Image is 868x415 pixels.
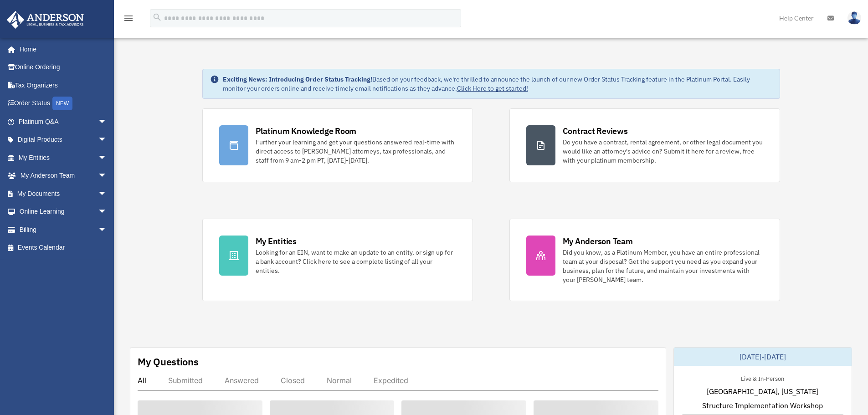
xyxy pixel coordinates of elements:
span: arrow_drop_down [98,203,116,221]
strong: Exciting News: Introducing Order Status Tracking! [223,75,372,83]
a: My Anderson Team Did you know, as a Platinum Member, you have an entire professional team at your... [509,219,780,301]
a: menu [123,16,134,24]
a: My Documentsarrow_drop_down [6,184,121,203]
div: Submitted [168,376,203,385]
img: Anderson Advisors Platinum Portal [4,11,87,29]
span: Structure Implementation Workshop [702,400,823,411]
div: NEW [52,97,72,110]
div: My Entities [256,236,297,247]
div: Looking for an EIN, want to make an update to an entity, or sign up for a bank account? Click her... [256,248,456,275]
div: Answered [225,376,259,385]
i: search [152,12,162,22]
a: Billingarrow_drop_down [6,220,121,239]
div: Expedited [374,376,408,385]
span: arrow_drop_down [98,167,116,185]
a: My Anderson Teamarrow_drop_down [6,167,121,185]
a: Click Here to get started! [457,84,528,92]
div: Live & In-Person [734,373,791,383]
div: Further your learning and get your questions answered real-time with direct access to [PERSON_NAM... [256,138,456,165]
span: arrow_drop_down [98,149,116,167]
span: arrow_drop_down [98,113,116,131]
div: My Anderson Team [563,236,633,247]
i: menu [123,13,134,24]
div: Closed [281,376,305,385]
div: My Questions [138,355,199,369]
div: Normal [327,376,352,385]
a: My Entities Looking for an EIN, want to make an update to an entity, or sign up for a bank accoun... [202,219,473,301]
a: Tax Organizers [6,76,121,94]
a: Online Ordering [6,58,121,77]
a: Order StatusNEW [6,94,121,113]
a: Home [6,40,116,58]
div: Contract Reviews [563,125,628,137]
a: Platinum Q&Aarrow_drop_down [6,113,121,131]
a: Events Calendar [6,239,121,257]
div: Based on your feedback, we're thrilled to announce the launch of our new Order Status Tracking fe... [223,75,772,93]
div: Platinum Knowledge Room [256,125,357,137]
div: [DATE]-[DATE] [674,348,852,366]
div: All [138,376,146,385]
img: User Pic [847,11,861,25]
div: Did you know, as a Platinum Member, you have an entire professional team at your disposal? Get th... [563,248,763,284]
span: arrow_drop_down [98,220,116,239]
a: Contract Reviews Do you have a contract, rental agreement, or other legal document you would like... [509,108,780,182]
a: Platinum Knowledge Room Further your learning and get your questions answered real-time with dire... [202,108,473,182]
span: arrow_drop_down [98,184,116,203]
span: arrow_drop_down [98,131,116,149]
span: [GEOGRAPHIC_DATA], [US_STATE] [707,386,818,397]
div: Do you have a contract, rental agreement, or other legal document you would like an attorney's ad... [563,138,763,165]
a: Online Learningarrow_drop_down [6,203,121,221]
a: Digital Productsarrow_drop_down [6,131,121,149]
a: My Entitiesarrow_drop_down [6,149,121,167]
